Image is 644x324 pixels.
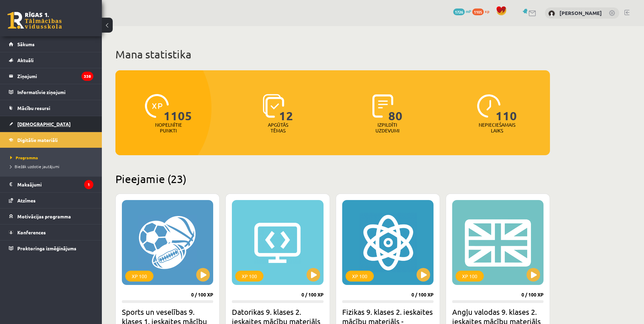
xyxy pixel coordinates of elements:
[472,8,493,14] a: 1105 xp
[17,197,36,203] span: Atzīmes
[17,84,93,100] legend: Informatīvie ziņojumi
[453,8,471,14] a: 1726 mP
[10,164,59,169] span: Biežāk uzdotie jautājumi
[17,137,58,143] span: Digitālie materiāli
[125,271,153,282] div: XP 100
[9,100,93,116] a: Mācību resursi
[456,271,484,282] div: XP 100
[17,213,71,219] span: Motivācijas programma
[17,121,71,127] span: [DEMOGRAPHIC_DATA]
[17,57,34,63] span: Aktuāli
[9,177,93,192] a: Maksājumi1
[17,105,50,111] span: Mācību resursi
[496,94,517,122] span: 110
[388,94,403,122] span: 80
[372,94,393,118] img: icon-completed-tasks-ad58ae20a441b2904462921112bc710f1caf180af7a3daa7317a5a94f2d26646.svg
[472,8,484,15] span: 1105
[10,155,38,160] span: Programma
[477,94,501,118] img: icon-clock-7be60019b62300814b6bd22b8e044499b485619524d84068768e800edab66f18.svg
[7,12,62,29] a: Rīgas 1. Tālmācības vidusskola
[279,94,293,122] span: 12
[9,36,93,52] a: Sākums
[9,209,93,224] a: Motivācijas programma
[548,10,555,17] img: Dmitrijs Poļakovs
[9,116,93,132] a: [DEMOGRAPHIC_DATA]
[263,94,284,118] img: icon-learned-topics-4a711ccc23c960034f471b6e78daf4a3bad4a20eaf4de84257b87e66633f6470.svg
[17,229,46,235] span: Konferences
[164,94,192,122] span: 1105
[10,163,95,169] a: Biežāk uzdotie jautājumi
[466,8,471,14] span: mP
[559,10,602,16] a: [PERSON_NAME]
[374,122,401,133] p: Izpildīti uzdevumi
[115,48,550,61] h1: Mana statistika
[9,132,93,148] a: Digitālie materiāli
[265,122,291,133] p: Apgūtās tēmas
[9,193,93,208] a: Atzīmes
[10,155,95,161] a: Programma
[145,94,169,118] img: icon-xp-0682a9bc20223a9ccc6f5883a126b849a74cddfe5390d2b41b4391c66f2066e7.svg
[9,52,93,68] a: Aktuāli
[81,72,93,81] i: 338
[84,180,93,189] i: 1
[9,224,93,240] a: Konferences
[9,84,93,100] a: Informatīvie ziņojumi
[235,271,263,282] div: XP 100
[346,271,374,282] div: XP 100
[155,122,182,133] p: Nopelnītie punkti
[9,240,93,256] a: Proktoringa izmēģinājums
[485,8,489,14] span: xp
[9,68,93,84] a: Ziņojumi338
[115,172,550,185] h2: Pieejamie (23)
[453,8,465,15] span: 1726
[17,245,76,251] span: Proktoringa izmēģinājums
[17,41,35,47] span: Sākums
[479,122,515,133] p: Nepieciešamais laiks
[17,68,93,84] legend: Ziņojumi
[17,177,93,192] legend: Maksājumi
